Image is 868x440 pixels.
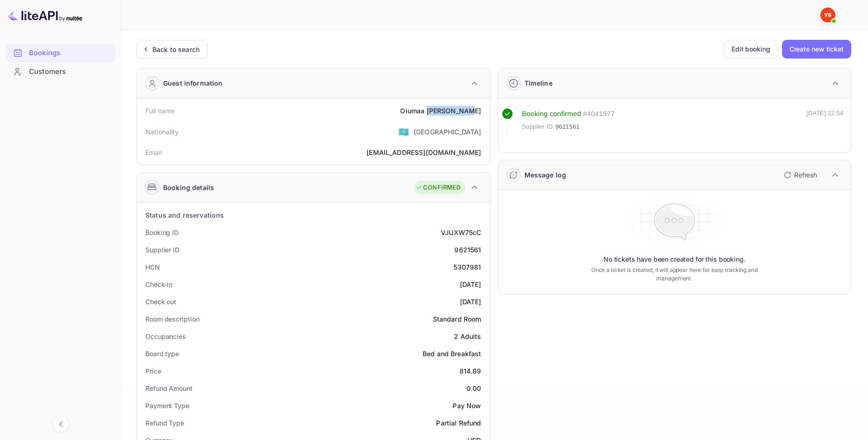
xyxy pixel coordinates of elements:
img: Yandex Support [820,7,835,22]
div: Email [145,147,162,157]
div: Payment Type [145,401,189,411]
div: Full name [145,106,175,116]
div: Check out [145,297,176,307]
div: Supplier ID [145,245,179,255]
div: 0.00 [466,383,481,393]
button: Refresh [778,168,821,183]
div: VJUXW75cC [441,227,481,237]
div: Occupancies [145,331,186,341]
a: Bookings [6,44,115,61]
div: HCN [145,262,160,272]
span: Supplier ID: [522,122,555,132]
div: Refund Amount [145,383,193,393]
div: Message log [524,170,567,180]
div: Status and reservations [145,210,224,220]
div: Customers [6,63,115,81]
div: Timeline [524,78,552,88]
div: Partial Refund [436,418,481,428]
a: Customers [6,63,115,80]
div: [EMAIL_ADDRESS][DOMAIN_NAME] [366,147,481,157]
div: Bookings [6,44,115,62]
div: [GEOGRAPHIC_DATA] [414,127,481,137]
div: 2 Adults [454,331,481,341]
div: Standard Room [433,314,481,324]
span: United States [398,123,409,140]
div: Booking details [163,183,214,192]
div: Customers [29,66,111,77]
div: [DATE] [460,297,481,307]
div: Bookings [29,48,111,59]
span: 9621561 [555,122,580,132]
p: Refresh [794,170,817,180]
p: No tickets have been created for this booking. [603,255,746,264]
div: Board type [145,349,179,359]
div: # 4041577 [583,109,615,119]
div: Back to search [152,44,200,54]
div: Booking ID [145,227,179,237]
div: Price [145,366,161,376]
div: 814.89 [459,366,481,376]
p: Once a ticket is created, it will appear here for easy tracking and management. [580,266,769,283]
button: Create new ticket [782,40,851,59]
div: CONFIRMED [416,183,460,192]
div: 5307981 [453,262,481,272]
button: Edit booking [724,40,778,59]
div: [DATE] [460,279,481,289]
div: Bed and Breakfast [423,349,481,359]
div: Nationality [145,127,179,137]
img: LiteAPI logo [7,7,82,22]
div: Pay Now [452,401,481,411]
div: Refund Type [145,418,184,428]
div: Oiumaa [PERSON_NAME] [400,106,481,116]
div: Guest information [163,78,223,88]
div: Booking confirmed [522,109,581,119]
div: Check-in [145,279,172,289]
div: 9621561 [454,245,481,255]
div: Room description [145,314,199,324]
div: [DATE] 22:54 [806,109,843,136]
button: Collapse navigation [52,416,69,433]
